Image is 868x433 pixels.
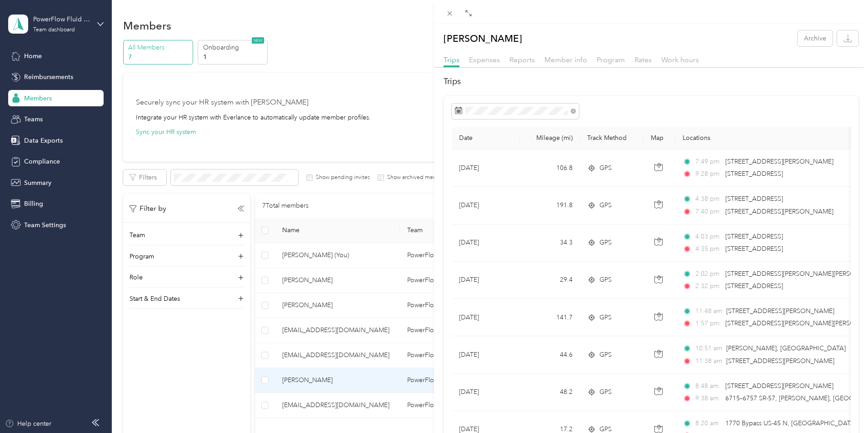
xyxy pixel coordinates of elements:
[452,374,520,411] td: [DATE]
[452,224,520,262] td: [DATE]
[695,393,721,403] span: 9:38 am
[599,238,612,248] span: GPS
[725,282,783,290] span: [STREET_ADDRESS]
[520,262,580,299] td: 29.4
[695,232,721,242] span: 4:03 pm
[725,170,783,178] span: [STREET_ADDRESS]
[580,127,644,149] th: Track Method
[520,127,580,149] th: Mileage (mi)
[599,200,612,210] span: GPS
[599,387,612,397] span: GPS
[695,269,721,279] span: 2:02 pm
[695,381,721,391] span: 8:48 am
[444,55,459,64] span: Trips
[520,336,580,373] td: 44.6
[452,262,520,299] td: [DATE]
[725,208,833,215] span: [STREET_ADDRESS][PERSON_NAME]
[726,357,834,365] span: [STREET_ADDRESS][PERSON_NAME]
[520,149,580,187] td: 106.8
[520,224,580,262] td: 34.3
[695,418,721,428] span: 8:20 am
[599,275,612,285] span: GPS
[597,55,625,64] span: Program
[661,55,699,64] span: Work hours
[817,382,868,433] iframe: Everlance-gr Chat Button Frame
[644,127,675,149] th: Map
[634,55,652,64] span: Rates
[725,158,833,165] span: [STREET_ADDRESS][PERSON_NAME]
[695,207,721,217] span: 7:40 pm
[695,194,721,204] span: 4:38 pm
[599,163,612,173] span: GPS
[798,30,833,46] button: Archive
[725,245,783,253] span: [STREET_ADDRESS]
[695,306,722,316] span: 11:48 am
[452,336,520,373] td: [DATE]
[452,127,520,149] th: Date
[726,344,846,352] span: [PERSON_NAME], [GEOGRAPHIC_DATA]
[444,30,522,46] p: [PERSON_NAME]
[695,157,721,167] span: 7:49 pm
[444,75,858,88] h2: Trips
[599,350,612,360] span: GPS
[520,187,580,224] td: 191.8
[520,299,580,336] td: 141.7
[452,187,520,224] td: [DATE]
[452,149,520,187] td: [DATE]
[725,195,783,203] span: [STREET_ADDRESS]
[544,55,587,64] span: Member info
[725,382,833,390] span: [STREET_ADDRESS][PERSON_NAME]
[695,281,721,291] span: 2:32 pm
[695,244,721,254] span: 4:35 pm
[520,374,580,411] td: 48.2
[725,233,783,240] span: [STREET_ADDRESS]
[509,55,535,64] span: Reports
[695,319,721,328] span: 1:57 pm
[469,55,500,64] span: Expenses
[695,356,722,366] span: 11:38 am
[695,169,721,179] span: 9:28 pm
[695,343,722,353] span: 10:51 am
[726,307,834,315] span: [STREET_ADDRESS][PERSON_NAME]
[452,299,520,336] td: [DATE]
[599,313,612,323] span: GPS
